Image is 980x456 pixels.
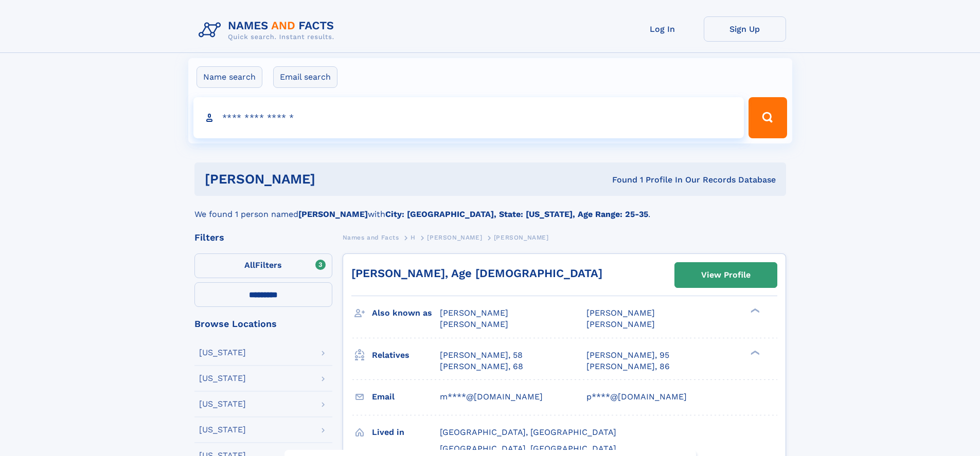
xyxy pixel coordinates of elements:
[372,346,440,364] h3: Relatives
[749,97,787,138] button: Search Button
[440,308,508,318] span: [PERSON_NAME]
[199,349,246,357] div: [US_STATE]
[701,263,751,287] div: View Profile
[199,400,246,408] div: [US_STATE]
[440,319,508,329] span: [PERSON_NAME]
[411,234,416,241] span: H
[372,424,440,441] h3: Lived in
[440,350,523,361] a: [PERSON_NAME], 58
[494,234,549,241] span: [PERSON_NAME]
[372,388,440,406] h3: Email
[205,173,464,186] h1: [PERSON_NAME]
[440,427,616,437] span: [GEOGRAPHIC_DATA], [GEOGRAPHIC_DATA]
[704,16,786,42] a: Sign Up
[586,308,655,318] span: [PERSON_NAME]
[199,426,246,434] div: [US_STATE]
[427,231,482,244] a: [PERSON_NAME]
[194,16,343,44] img: Logo Names and Facts
[464,174,776,186] div: Found 1 Profile In Our Records Database
[244,260,255,270] span: All
[372,304,440,322] h3: Also known as
[197,66,262,88] label: Name search
[193,97,744,138] input: search input
[586,319,655,329] span: [PERSON_NAME]
[194,253,332,278] label: Filters
[621,16,704,42] a: Log In
[273,66,337,88] label: Email search
[199,374,246,382] div: [US_STATE]
[748,307,760,314] div: ❯
[748,349,760,356] div: ❯
[586,350,669,361] a: [PERSON_NAME], 95
[194,319,332,329] div: Browse Locations
[586,361,670,372] a: [PERSON_NAME], 86
[194,233,332,242] div: Filters
[351,267,602,280] a: [PERSON_NAME], Age [DEMOGRAPHIC_DATA]
[411,231,416,244] a: H
[675,263,777,287] a: View Profile
[385,209,648,219] b: City: [GEOGRAPHIC_DATA], State: [US_STATE], Age Range: 25-35
[298,209,368,219] b: [PERSON_NAME]
[427,234,482,241] span: [PERSON_NAME]
[343,231,399,244] a: Names and Facts
[440,361,523,372] a: [PERSON_NAME], 68
[194,196,786,221] div: We found 1 person named with .
[440,444,616,453] span: [GEOGRAPHIC_DATA], [GEOGRAPHIC_DATA]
